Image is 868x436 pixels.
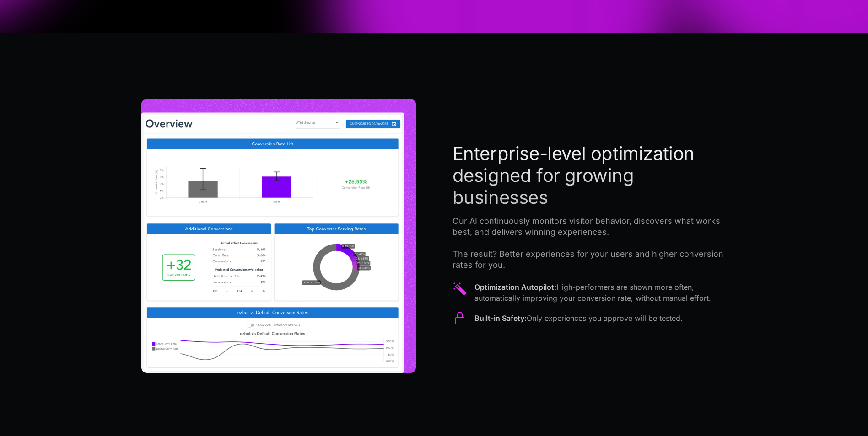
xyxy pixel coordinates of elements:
h2: Enterprise-level optimization designed for growing businesses [453,143,727,208]
p: High-performers are shown more often, automatically improving your conversion rate, without manua... [474,282,727,303]
img: A screenshot of ezbot's Overview UI, where you can track global conversion rate improvement and m... [141,99,416,373]
p: Only experiences you approve will be tested. [474,313,683,324]
strong: Optimization Autopilot: [474,282,556,292]
strong: Built-in Safety: [474,314,527,323]
p: Our AI continuously monitors visitor behavior, discovers what works best, and delivers winning ex... [453,216,727,271]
